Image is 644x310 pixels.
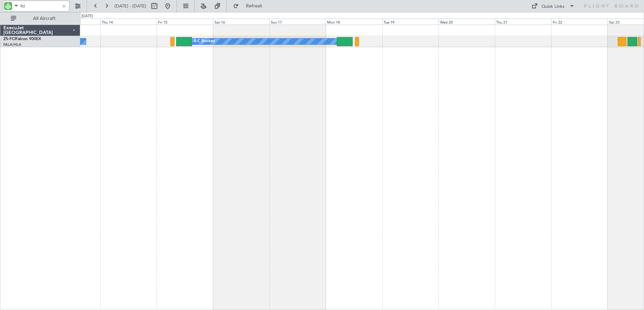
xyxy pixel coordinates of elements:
[194,36,215,46] div: A/C Booked
[326,19,382,25] div: Mon 18
[439,19,495,25] div: Wed 20
[100,19,157,25] div: Thu 14
[3,42,21,47] a: FALA/HLA
[213,19,269,25] div: Sat 16
[82,13,93,19] div: [DATE]
[3,37,15,41] span: ZS-FCI
[528,1,578,11] button: Quick Links
[495,19,551,25] div: Thu 21
[157,19,213,25] div: Fri 15
[7,13,73,24] button: All Aircraft
[542,3,565,10] div: Quick Links
[21,1,59,11] input: A/C (Reg. or Type)
[230,1,270,11] button: Refresh
[551,19,608,25] div: Fri 22
[269,19,326,25] div: Sun 17
[18,16,71,21] span: All Aircraft
[3,37,41,41] a: ZS-FCIFalcon 900EX
[382,19,439,25] div: Tue 19
[115,3,146,9] span: [DATE] - [DATE]
[240,4,268,8] span: Refresh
